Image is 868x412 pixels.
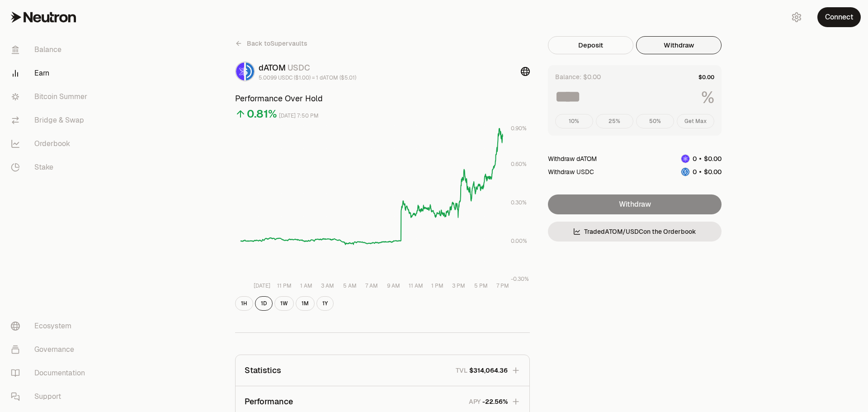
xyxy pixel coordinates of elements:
div: Withdraw dATOM [548,154,597,163]
tspan: [DATE] [254,282,270,289]
button: 1D [255,296,273,311]
p: Statistics [245,364,281,377]
div: 0.81% [247,107,277,121]
a: TradedATOM/USDCon the Orderbook [548,222,722,242]
tspan: 9 AM [387,282,400,289]
img: dATOM Logo [236,62,244,81]
tspan: 5 PM [474,282,488,289]
p: TVL [456,366,467,375]
a: Balance [4,38,98,62]
button: 1M [296,296,315,311]
tspan: 11 PM [277,282,292,289]
a: Bitcoin Summer [4,85,98,109]
span: USDC [288,62,310,73]
a: Bridge & Swap [4,109,98,132]
tspan: 1 AM [300,282,312,289]
a: Support [4,385,98,408]
button: Deposit [548,36,633,54]
button: Connect [817,7,861,27]
img: dATOM Logo [681,155,689,163]
button: 1Y [316,296,334,311]
div: 5.0099 USDC ($1.00) = 1 dATOM ($5.01) [259,74,356,81]
tspan: 0.90% [511,125,527,132]
a: Earn [4,62,98,85]
tspan: 0.00% [511,237,527,245]
tspan: 1 PM [431,282,443,289]
tspan: -0.30% [511,275,529,283]
span: % [701,89,714,107]
p: Performance [245,395,293,408]
p: APY [469,397,481,407]
div: [DATE] 7:50 PM [279,111,319,121]
img: USDC Logo [681,168,689,176]
a: Back toSupervaults [235,36,307,51]
tspan: 11 AM [409,282,423,289]
button: 1W [274,296,294,311]
div: dATOM [259,62,356,74]
a: Orderbook [4,132,98,156]
a: Stake [4,156,98,179]
button: Withdraw [636,36,722,54]
tspan: 3 PM [452,282,465,289]
h3: Performance Over Hold [235,92,530,105]
tspan: 5 AM [343,282,357,289]
tspan: 3 AM [321,282,334,289]
tspan: 7 AM [365,282,378,289]
img: USDC Logo [246,62,254,81]
a: Governance [4,338,98,361]
button: 1H [235,296,253,311]
tspan: 7 PM [496,282,509,289]
span: Back to Supervaults [247,39,307,48]
a: Ecosystem [4,314,98,338]
div: Withdraw USDC [548,167,594,176]
button: StatisticsTVL$314,064.36 [236,355,529,386]
a: Documentation [4,361,98,385]
tspan: 0.30% [511,199,527,206]
span: $314,064.36 [469,366,508,375]
div: Balance: $0.00 [555,72,601,81]
tspan: 0.60% [511,161,527,168]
